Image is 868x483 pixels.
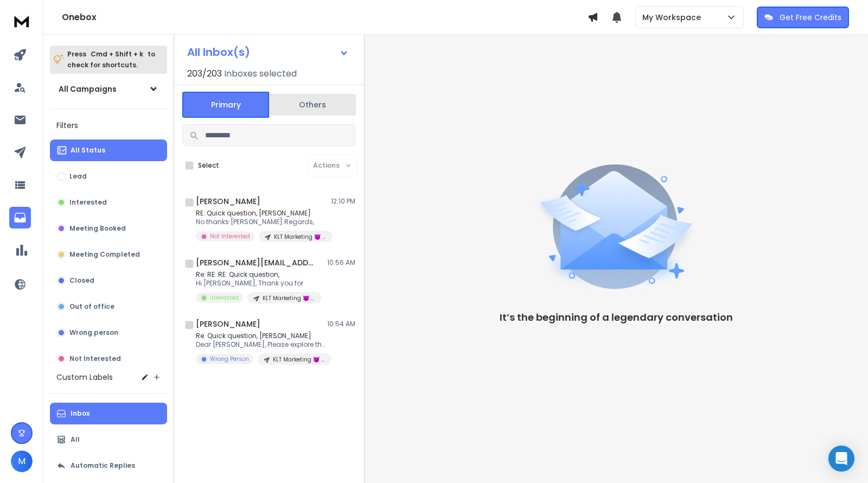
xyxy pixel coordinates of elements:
p: Re: Quick question, [PERSON_NAME] [196,332,326,340]
button: Not Interested [50,348,167,370]
button: Inbox [50,403,167,424]
h1: All Campaigns [59,84,117,94]
p: Out of office [69,302,114,311]
p: Lead [69,172,87,181]
p: Closed [69,276,94,285]
p: KLT Marketing 😈 | campaign 130825 [274,233,326,241]
p: Get Free Credits [780,12,841,23]
p: Automatic Replies [71,461,135,470]
h3: Custom Labels [56,372,113,383]
h3: Filters [50,118,167,133]
button: Out of office [50,296,167,317]
p: Inbox [71,409,90,418]
button: Lead [50,166,167,187]
button: Others [269,93,356,117]
button: Meeting Completed [50,244,167,265]
button: Get Free Credits [757,7,849,28]
p: It’s the beginning of a legendary conversation [500,310,733,325]
p: No thanks [PERSON_NAME] Regards, [196,218,326,226]
p: Meeting Completed [69,250,140,259]
p: RE: Quick question, [PERSON_NAME] [196,209,326,218]
button: Automatic Replies [50,455,167,476]
button: Meeting Booked [50,218,167,239]
p: KLT Marketing 😈 | campaign 130825 [273,355,325,364]
p: All Status [71,146,105,155]
button: Primary [182,92,269,118]
p: 10:56 AM [327,258,355,267]
p: Dear [PERSON_NAME], Please explore this…. [PERSON_NAME] Australian Migration Consultants [DOMAIN_... [196,340,326,349]
h1: All Inbox(s) [187,47,250,58]
button: All Status [50,139,167,161]
p: Re: RE: RE: Quick question, [196,270,321,279]
button: M [11,450,33,472]
h3: Inboxes selected [224,67,297,80]
p: All [71,435,80,444]
p: Interested [69,198,107,207]
span: Cmd + Shift + k [89,48,145,60]
p: Not Interested [210,232,250,240]
p: KLT Marketing 😈 | campaign 130825 [263,294,315,302]
button: Wrong person [50,322,167,344]
h1: Onebox [62,11,588,24]
p: 12:10 PM [331,197,355,206]
button: All Campaigns [50,78,167,100]
h1: [PERSON_NAME] [196,196,260,207]
p: My Workspace [642,12,705,23]
button: All [50,429,167,450]
span: 203 / 203 [187,67,222,80]
button: Interested [50,192,167,213]
p: Press to check for shortcuts. [67,49,155,71]
p: Wrong Person [210,355,249,363]
button: All Inbox(s) [178,41,358,63]
p: Interested [210,294,239,302]
h1: [PERSON_NAME][EMAIL_ADDRESS][DOMAIN_NAME] [196,257,315,268]
p: Wrong person [69,328,118,337]
div: Open Intercom Messenger [828,446,854,472]
p: Hi [PERSON_NAME], Thank you for [196,279,321,288]
p: Meeting Booked [69,224,126,233]
img: logo [11,11,33,31]
h1: [PERSON_NAME] [196,319,260,329]
button: Closed [50,270,167,291]
label: Select [198,161,219,170]
p: Not Interested [69,354,121,363]
p: 10:54 AM [327,320,355,328]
